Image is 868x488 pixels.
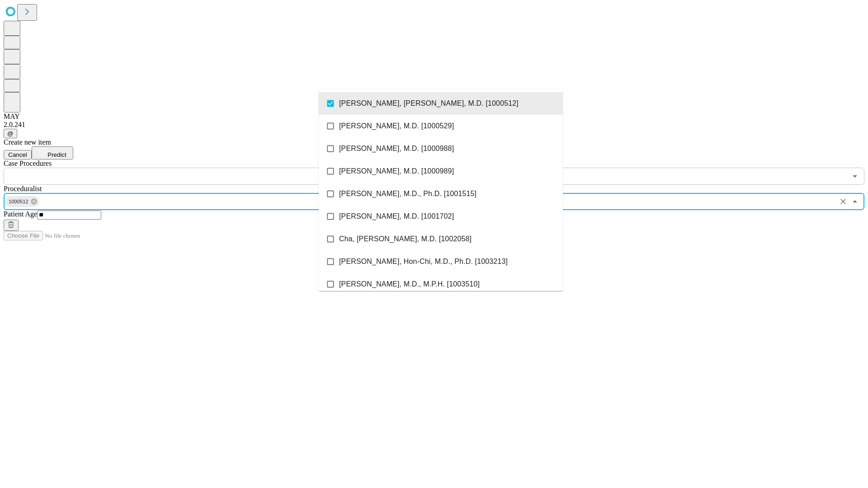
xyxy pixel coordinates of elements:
[837,195,849,208] button: Clear
[4,138,51,146] span: Create new item
[4,129,17,138] button: @
[4,160,52,167] span: Scheduled Procedure
[339,143,454,154] span: [PERSON_NAME], M.D. [1000988]
[4,210,37,218] span: Patient Age
[4,113,864,121] div: MAY
[8,151,27,158] span: Cancel
[4,121,864,129] div: 2.0.241
[32,146,73,160] button: Predict
[339,188,476,199] span: [PERSON_NAME], M.D., Ph.D. [1001515]
[339,121,454,131] span: [PERSON_NAME], M.D. [1000529]
[339,211,454,222] span: [PERSON_NAME], M.D. [1001702]
[339,166,454,177] span: [PERSON_NAME], M.D. [1000989]
[849,170,861,183] button: Open
[849,195,861,208] button: Close
[47,151,66,158] span: Predict
[5,196,39,207] div: 1000512
[339,234,472,244] span: Cha, [PERSON_NAME], M.D. [1002058]
[339,279,480,290] span: [PERSON_NAME], M.D., M.P.H. [1003510]
[7,130,14,137] span: @
[4,185,42,192] span: Proceduralist
[4,150,32,160] button: Cancel
[5,197,32,207] span: 1000512
[339,256,508,267] span: [PERSON_NAME], Hon-Chi, M.D., Ph.D. [1003213]
[339,98,519,109] span: [PERSON_NAME], [PERSON_NAME], M.D. [1000512]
